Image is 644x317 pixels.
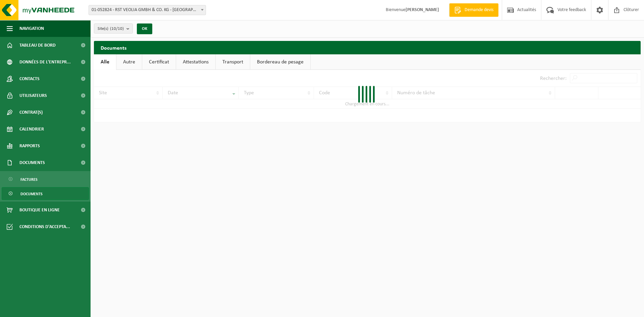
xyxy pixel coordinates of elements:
[19,104,43,121] span: Contrat(s)
[98,24,124,34] span: Site(s)
[19,154,45,171] span: Documents
[19,138,40,154] span: Rapports
[19,218,70,235] span: Conditions d'accepta...
[176,54,215,70] a: Attestations
[19,70,40,87] span: Contacts
[20,188,43,200] span: Documents
[19,37,56,54] span: Tableau de bord
[250,54,310,70] a: Bordereau de pesage
[89,5,206,15] span: 01-052824 - RST VEOLIA GMBH & CO. KG - HERRENBERG
[116,54,142,70] a: Autre
[20,173,38,186] span: Factures
[2,187,89,200] a: Documents
[19,121,44,138] span: Calendrier
[110,27,124,31] count: (10/10)
[406,7,439,12] strong: [PERSON_NAME]
[94,41,641,54] h2: Documents
[137,23,152,34] button: OK
[89,5,206,15] span: 01-052824 - RST VEOLIA GMBH & CO. KG - HERRENBERG
[19,87,47,104] span: Utilisateurs
[19,20,44,37] span: Navigation
[463,7,495,13] span: Demande devis
[449,3,498,17] a: Demande devis
[94,54,116,70] a: Alle
[216,54,250,70] a: Transport
[142,54,176,70] a: Certificat
[19,54,71,70] span: Données de l'entrepr...
[19,202,60,218] span: Boutique en ligne
[2,173,89,186] a: Factures
[94,23,133,34] button: Site(s)(10/10)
